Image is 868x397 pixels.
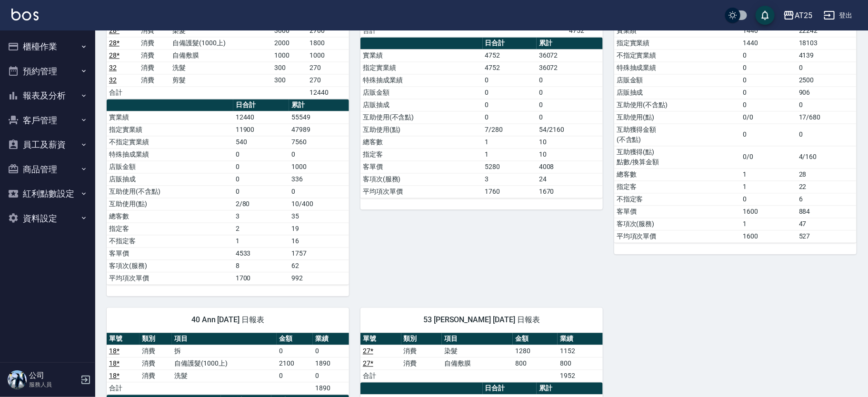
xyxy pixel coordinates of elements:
[29,371,78,380] h5: 公司
[537,37,603,50] th: 累計
[107,160,233,173] td: 店販金額
[483,74,537,86] td: 0
[289,222,349,235] td: 19
[741,111,797,123] td: 0/0
[107,123,233,136] td: 指定實業績
[741,230,797,242] td: 1600
[483,49,537,61] td: 4752
[233,198,289,210] td: 2/80
[614,193,741,205] td: 不指定客
[289,99,349,111] th: 累計
[360,123,483,136] td: 互助使用(點)
[4,157,91,182] button: 商品管理
[277,357,313,369] td: 2100
[442,345,513,357] td: 染髮
[360,61,483,74] td: 指定實業績
[107,111,233,123] td: 實業績
[107,99,349,285] table: a dense table
[797,37,857,49] td: 18103
[172,369,277,382] td: 洗髮
[401,357,442,369] td: 消費
[537,74,603,86] td: 0
[741,61,797,74] td: 0
[107,382,140,394] td: 合計
[4,181,91,206] button: 紅利點數設定
[140,357,172,369] td: 消費
[797,61,857,74] td: 0
[360,136,483,148] td: 總客數
[614,86,741,99] td: 店販抽成
[741,99,797,111] td: 0
[233,136,289,148] td: 540
[233,99,289,111] th: 日合計
[483,61,537,74] td: 4752
[483,111,537,123] td: 0
[513,333,558,345] th: 金額
[741,86,797,99] td: 0
[537,148,603,160] td: 10
[756,6,775,25] button: save
[289,235,349,247] td: 16
[483,123,537,136] td: 7/280
[277,333,313,345] th: 金額
[277,345,313,357] td: 0
[277,369,313,382] td: 0
[4,34,91,59] button: 櫃檯作業
[233,160,289,173] td: 0
[140,333,172,345] th: 類別
[307,24,349,37] td: 2700
[109,64,117,71] a: 32
[797,74,857,86] td: 2500
[360,49,483,61] td: 實業績
[272,24,308,37] td: 3000
[797,168,857,180] td: 28
[139,61,170,74] td: 消費
[401,345,442,357] td: 消費
[558,369,603,382] td: 1952
[289,123,349,136] td: 47989
[537,160,603,173] td: 4008
[233,247,289,259] td: 4533
[4,83,91,108] button: 報表及分析
[558,333,603,345] th: 業績
[537,382,603,395] th: 累計
[233,210,289,222] td: 3
[537,99,603,111] td: 0
[558,345,603,357] td: 1152
[797,218,857,230] td: 47
[537,61,603,74] td: 36072
[797,205,857,218] td: 884
[107,333,140,345] th: 單號
[360,333,401,345] th: 單號
[483,185,537,198] td: 1760
[797,146,857,168] td: 4/160
[614,111,741,123] td: 互助使用(點)
[233,222,289,235] td: 2
[170,49,272,61] td: 自備敷膜
[272,37,308,49] td: 2000
[4,108,91,133] button: 客戶管理
[289,185,349,198] td: 0
[537,86,603,99] td: 0
[172,357,277,369] td: 自備護髮(1000上)
[513,345,558,357] td: 1280
[360,111,483,123] td: 互助使用(不含點)
[107,148,233,160] td: 特殊抽成業績
[797,24,857,37] td: 22242
[170,61,272,74] td: 洗髮
[360,333,603,382] table: a dense table
[567,24,603,37] td: 4752
[795,10,812,21] div: AT25
[107,136,233,148] td: 不指定實業績
[741,168,797,180] td: 1
[233,173,289,185] td: 0
[289,160,349,173] td: 1000
[272,49,308,61] td: 1000
[360,160,483,173] td: 客單價
[537,49,603,61] td: 36072
[779,6,816,25] button: AT25
[313,369,349,382] td: 0
[741,74,797,86] td: 0
[4,132,91,157] button: 員工及薪資
[513,357,558,369] td: 800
